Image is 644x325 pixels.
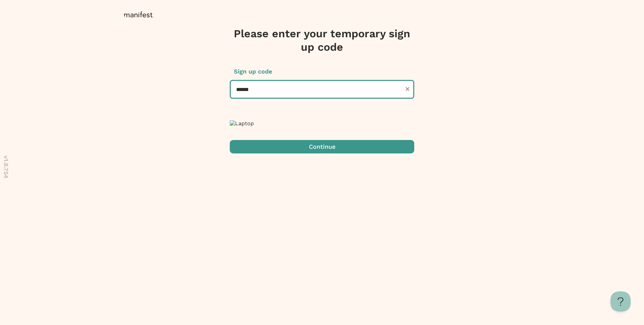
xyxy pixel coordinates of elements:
h3: Please enter your temporary sign up code [230,27,414,54]
button: Continue [230,140,414,153]
img: Laptop [230,120,254,127]
iframe: Toggle Customer Support [610,291,631,312]
p: v 1.8.754 [2,155,10,178]
p: Sign up code [230,67,414,76]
